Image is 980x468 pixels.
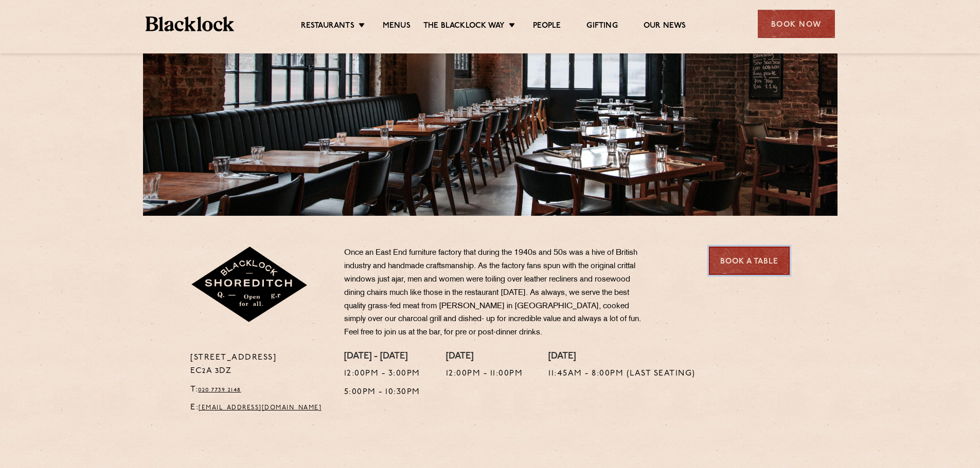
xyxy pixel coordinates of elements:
[423,21,505,32] a: The Blacklock Way
[644,21,686,32] a: Our News
[586,21,617,32] a: Gifting
[301,21,354,32] a: Restaurants
[190,383,329,397] p: T:
[190,351,329,378] p: [STREET_ADDRESS] EC2A 3DZ
[146,16,235,31] img: BL_Textured_Logo-footer-cropped.svg
[344,386,420,399] p: 5:00pm - 10:30pm
[198,387,241,393] a: 020 7739 2148
[533,21,561,32] a: People
[548,351,696,363] h4: [DATE]
[383,21,411,32] a: Menus
[190,247,309,324] img: Shoreditch-stamp-v2-default.svg
[446,351,523,363] h4: [DATE]
[709,247,790,275] a: Book a Table
[548,367,696,381] p: 11:45am - 8:00pm (Last seating)
[190,401,329,415] p: E:
[344,351,420,363] h4: [DATE] - [DATE]
[344,367,420,381] p: 12:00pm - 3:00pm
[758,10,835,38] div: Book Now
[446,367,523,381] p: 12:00pm - 11:00pm
[344,247,648,340] p: Once an East End furniture factory that during the 1940s and 50s was a hive of British industry a...
[199,405,322,411] a: [EMAIL_ADDRESS][DOMAIN_NAME]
